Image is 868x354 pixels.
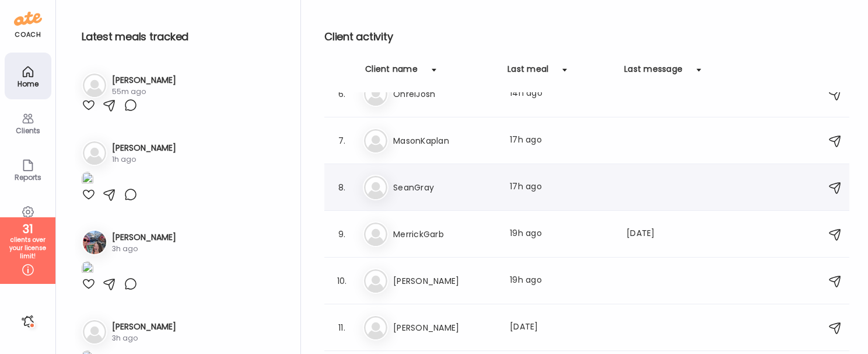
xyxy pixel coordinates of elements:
h3: [PERSON_NAME] [112,321,176,333]
h2: Client activity [324,28,849,46]
div: Reports [7,173,49,181]
div: 1h ago [112,154,176,165]
div: 17h ago [510,181,612,195]
img: ate [14,9,42,28]
div: 14h ago [510,87,612,101]
div: 7. [335,134,349,148]
div: 31 [4,222,51,236]
div: 17h ago [510,134,612,148]
div: coach [15,30,41,40]
div: 6. [335,87,349,101]
h2: Latest meals tracked [82,28,282,46]
img: images%2F3P8s6xp35MOd6eiaJFjzVI6K6R22%2FwlUjwGYt5OAdUUozhGTZ%2Fk340KhaaePkidpxP5hbz_1080 [82,261,93,277]
img: bg-avatar-default.svg [364,223,387,246]
div: 3h ago [112,244,176,254]
h3: [PERSON_NAME] [112,142,176,154]
img: bg-avatar-default.svg [364,129,387,152]
h3: [PERSON_NAME] [112,74,176,86]
div: 9. [335,227,349,241]
img: bg-avatar-default.svg [83,141,106,165]
h3: [PERSON_NAME] [112,231,176,244]
img: avatars%2F3P8s6xp35MOd6eiaJFjzVI6K6R22 [83,231,106,254]
div: 19h ago [510,274,612,288]
div: Clients [7,127,49,134]
h3: MasonKaplan [393,134,496,148]
div: clients over your license limit! [4,236,51,261]
img: bg-avatar-default.svg [83,74,106,97]
div: 19h ago [510,227,612,241]
div: [DATE] [510,321,612,335]
div: 11. [335,321,349,335]
div: 8. [335,181,349,195]
h3: SeanGray [393,181,496,195]
div: 10. [335,274,349,288]
img: bg-avatar-default.svg [364,316,387,339]
img: bg-avatar-default.svg [364,269,387,293]
div: Home [7,80,49,88]
h3: [PERSON_NAME] [393,321,496,335]
div: Client name [365,63,418,82]
div: [DATE] [626,227,672,241]
h3: MerrickGarb [393,227,496,241]
img: bg-avatar-default.svg [364,176,387,199]
div: 3h ago [112,333,176,343]
img: bg-avatar-default.svg [83,320,106,343]
h3: [PERSON_NAME] [393,274,496,288]
div: 55m ago [112,86,176,97]
div: Last meal [508,63,548,82]
img: images%2FWb0hM0fk8LerXRYHcsdVUXcJb2k2%2FlkApB5pWFvzMPJIsmSH0%2FslgqWWlUu3yHGOtjvIco_1080 [82,172,93,188]
h3: OnreiJosh [393,87,496,101]
div: Last message [624,63,682,82]
img: bg-avatar-default.svg [364,82,387,106]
